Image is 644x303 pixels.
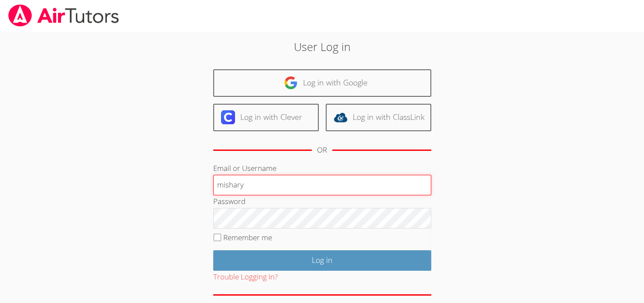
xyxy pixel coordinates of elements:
div: OR [317,144,327,157]
input: Log in [213,250,431,271]
label: Email or Username [213,163,276,173]
button: Trouble Logging In? [213,271,278,283]
a: Log in with Clever [213,104,319,131]
h2: User Log in [148,38,496,55]
img: classlink-logo-d6bb404cc1216ec64c9a2012d9dc4662098be43eaf13dc465df04b49fa7ab582.svg [334,110,348,124]
img: google-logo-50288ca7cdecda66e5e0955fdab243c47b7ad437acaf1139b6f446037453330a.svg [284,76,298,90]
img: clever-logo-6eab21bc6e7a338710f1a6ff85c0baf02591cd810cc4098c63d3a4b26e2feb20.svg [221,110,235,124]
a: Log in with Google [213,69,431,97]
img: airtutors_banner-c4298cdbf04f3fff15de1276eac7730deb9818008684d7c2e4769d2f7ddbe033.png [7,4,120,27]
label: Password [213,196,245,206]
label: Remember me [223,232,272,242]
a: Log in with ClassLink [326,104,431,131]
